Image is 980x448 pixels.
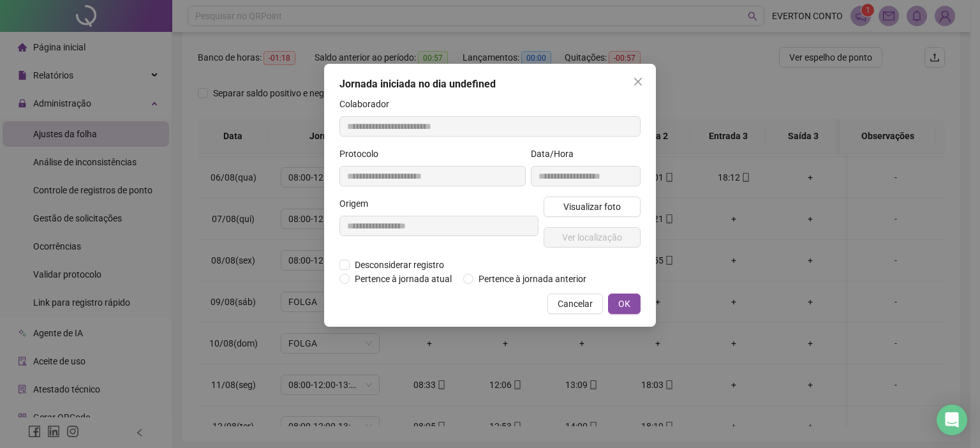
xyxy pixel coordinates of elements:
[473,272,591,286] span: Pertence à jornada anterior
[339,147,387,161] label: Protocolo
[350,272,457,286] span: Pertence à jornada atual
[339,197,376,211] label: Origem
[339,77,641,92] div: Jornada iniciada no dia undefined
[633,77,643,87] span: close
[628,71,648,92] button: Close
[339,97,397,111] label: Colaborador
[544,197,641,217] button: Visualizar foto
[531,147,582,161] label: Data/Hora
[547,294,603,314] button: Cancelar
[558,297,593,311] span: Cancelar
[608,294,641,314] button: OK
[544,227,641,248] button: Ver localização
[618,297,630,311] span: OK
[350,258,449,272] span: Desconsiderar registro
[937,405,967,435] div: Open Intercom Messenger
[563,200,621,214] span: Visualizar foto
